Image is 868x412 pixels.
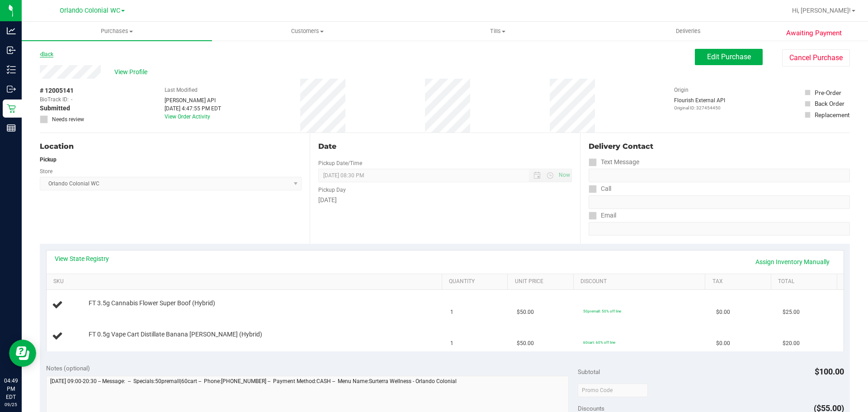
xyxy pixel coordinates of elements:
span: View Profile [114,67,151,77]
span: $20.00 [783,339,800,348]
input: Promo Code [578,384,648,397]
a: Deliveries [593,22,783,41]
span: - [71,95,72,104]
span: Hi, [PERSON_NAME]! [792,7,851,14]
div: Replacement [815,110,849,119]
div: Delivery Contact [589,141,850,152]
div: [DATE] 4:47:55 PM EDT [165,104,221,113]
span: Customers [212,27,402,35]
span: FT 3.5g Cannabis Flower Super Boof (Hybrid) [89,299,215,308]
span: Needs review [52,115,84,123]
span: $0.00 [716,339,730,348]
span: Tills [403,27,592,35]
a: Total [778,278,833,285]
label: Text Message [589,156,639,169]
input: Format: (999) 999-9999 [589,169,850,182]
input: Format: (999) 999-9999 [589,195,850,209]
a: Customers [212,22,402,41]
a: Assign Inventory Manually [750,254,835,270]
iframe: Resource center [9,340,36,367]
span: 1 [450,308,453,317]
span: Awaiting Payment [786,28,842,38]
a: Discount [580,278,702,285]
span: Edit Purchase [707,52,751,61]
p: 09/25 [4,401,18,408]
span: Purchases [22,27,212,35]
button: Cancel Purchase [782,49,850,66]
div: [PERSON_NAME] API [165,96,221,104]
div: Back Order [815,99,844,108]
p: Original ID: 327454450 [674,104,725,111]
span: Orlando Colonial WC [60,7,120,14]
div: Flourish External API [674,96,725,111]
a: Tills [402,22,593,41]
a: View Order Activity [165,114,210,120]
span: $100.00 [815,367,844,376]
div: Location [40,141,302,152]
span: # 12005141 [40,86,74,95]
a: Quantity [449,278,504,285]
span: Deliveries [664,27,713,35]
inline-svg: Outbound [7,85,16,94]
span: Notes (optional) [46,365,90,372]
span: 50premall: 50% off line [583,309,621,313]
p: 04:49 PM EDT [4,377,18,401]
span: 60cart: 60% off line [583,340,615,345]
strong: Pickup [40,156,57,163]
inline-svg: Reports [7,123,16,133]
label: Pickup Date/Time [318,159,362,167]
label: Last Modified [165,86,198,94]
div: [DATE] [318,195,571,205]
div: Pre-Order [815,88,841,97]
label: Pickup Day [318,186,346,194]
button: Edit Purchase [695,49,763,65]
span: 1 [450,339,453,348]
a: Unit Price [515,278,570,285]
div: Date [318,141,571,152]
span: BioTrack ID: [40,95,69,104]
label: Email [589,209,616,222]
label: Store [40,167,52,175]
inline-svg: Inbound [7,46,16,55]
span: $25.00 [783,308,800,317]
span: Subtotal [578,368,600,375]
inline-svg: Analytics [7,26,16,35]
span: FT 0.5g Vape Cart Distillate Banana [PERSON_NAME] (Hybrid) [89,330,262,339]
a: Back [40,51,53,57]
inline-svg: Inventory [7,65,16,74]
span: Submitted [40,104,70,113]
span: $50.00 [517,308,534,317]
span: $0.00 [716,308,730,317]
a: Purchases [22,22,212,41]
a: Tax [712,278,768,285]
span: $50.00 [517,339,534,348]
a: SKU [53,278,438,285]
label: Origin [674,86,689,94]
inline-svg: Retail [7,104,16,113]
a: View State Registry [55,254,109,263]
label: Call [589,182,611,195]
